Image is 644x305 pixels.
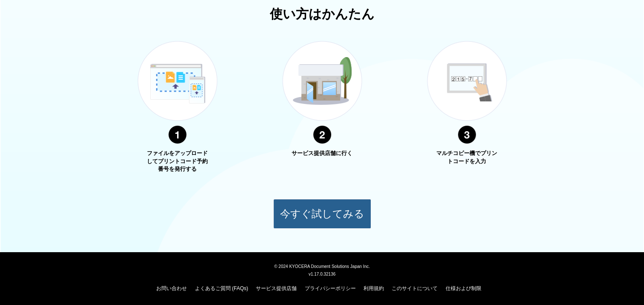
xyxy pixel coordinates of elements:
[195,285,248,291] a: よくあるご質問 (FAQs)
[274,263,370,269] span: © 2024 KYOCERA Document Solutions Japan Inc.
[305,285,356,291] a: プライバシーポリシー
[435,150,499,165] p: マルチコピー機でプリントコードを入力
[156,285,187,291] a: お問い合わせ
[273,199,371,229] button: 今すぐ試してみる
[364,285,384,291] a: 利用規約
[146,150,209,173] p: ファイルをアップロードしてプリントコード予約番号を発行する
[446,285,481,291] a: 仕様および制限
[392,285,438,291] a: このサイトについて
[309,271,335,276] span: v1.17.0.32136
[256,285,297,291] a: サービス提供店舗
[290,150,354,158] p: サービス提供店舗に行く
